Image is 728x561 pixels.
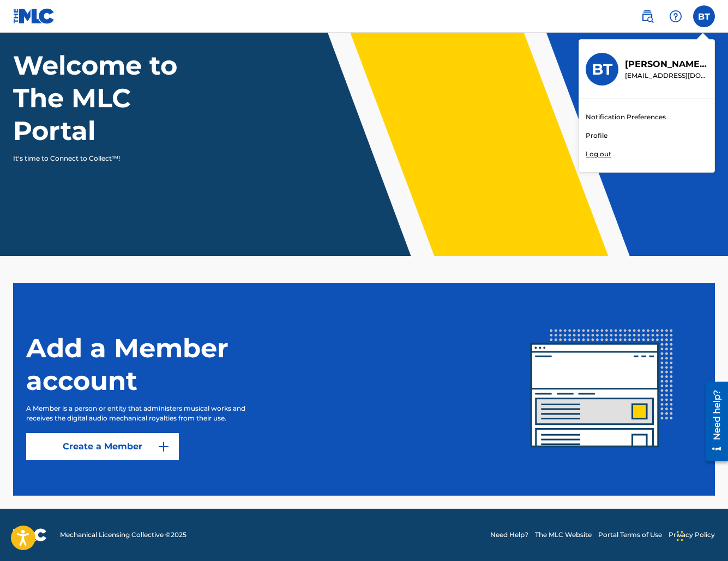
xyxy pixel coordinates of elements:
p: Log out [586,149,611,159]
iframe: Chat Widget [673,509,728,561]
div: Drag [677,520,683,552]
div: User Menu [693,5,715,27]
p: It's time to Connect to Collect™! [13,154,202,163]
a: Privacy Policy [669,530,715,540]
p: A Member is a person or entity that administers musical works and receives the digital audio mech... [26,404,267,423]
a: Create a Member [26,433,179,460]
h1: Welcome to The MLC Portal [13,49,217,147]
p: elw.protocol@gmail.com [625,71,708,81]
h1: Add a Member account [26,332,299,397]
img: search [641,10,654,23]
div: Help [665,5,687,27]
h3: BT [592,60,612,79]
img: MLC Logo [13,8,55,24]
iframe: Resource Center [697,377,728,466]
span: Mechanical Licensing Collective © 2025 [60,530,186,540]
img: help [669,10,682,23]
img: 9d2ae6d4665cec9f34b9.svg [157,440,170,453]
p: Benjamin Tinsley [625,58,708,71]
img: img [502,290,702,489]
a: Portal Terms of Use [598,530,662,540]
a: Profile [586,131,607,141]
a: Public Search [636,5,658,27]
img: logo [13,528,47,541]
a: The MLC Website [535,530,592,540]
a: Notification Preferences [586,112,666,122]
a: Need Help? [490,530,528,540]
